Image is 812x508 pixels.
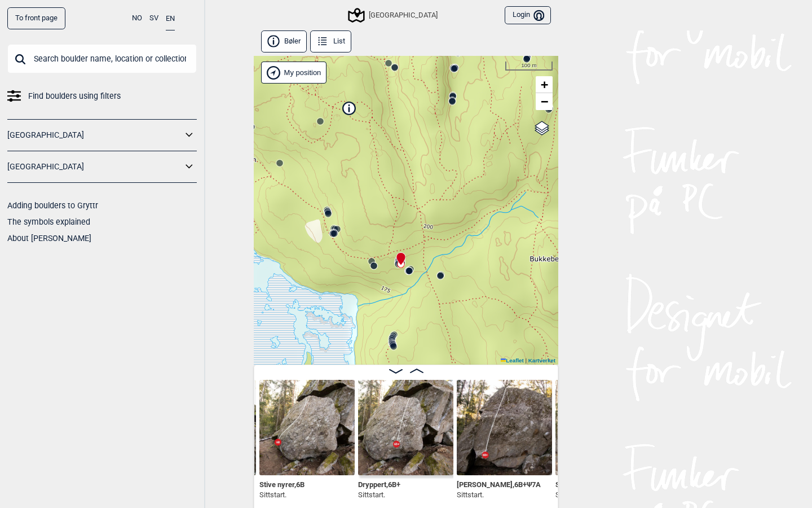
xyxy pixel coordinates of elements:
img: Stay here [555,380,651,475]
button: List [310,30,351,52]
span: Find boulders using filters [28,88,121,104]
div: 100 m [505,62,553,71]
button: EN [166,7,175,30]
span: Stive nyrer , 6B [259,478,304,489]
span: | [525,357,527,364]
a: Zoom in [536,76,553,93]
p: Sittstart. [259,489,304,501]
div: Show my position [261,62,326,84]
a: The symbols explained [7,217,90,226]
button: SV [149,7,158,29]
div: [GEOGRAPHIC_DATA] [350,8,438,22]
a: Kartverket [528,357,555,364]
a: Find boulders using filters [7,88,197,104]
p: Sittstart. [358,489,400,501]
span: + [541,77,548,91]
img: William Dalton 200416 [457,380,552,475]
a: Zoom out [536,93,553,110]
a: Adding boulders to Gryttr [7,201,98,210]
a: Leaflet [501,357,524,364]
p: Sittstart. [555,489,601,501]
button: Login [505,6,551,25]
input: Search boulder name, location or collection [7,44,197,73]
a: [GEOGRAPHIC_DATA] [7,127,182,143]
button: NO [132,7,142,29]
img: Dryppert 210325 [358,380,453,475]
img: Stive nyrer 210325 [259,380,355,475]
p: Sittstart. [457,489,541,501]
span: − [541,94,548,108]
span: Dryppert , 6B+ [358,478,400,489]
a: About [PERSON_NAME] [7,234,91,243]
a: [GEOGRAPHIC_DATA] [7,159,182,175]
span: [PERSON_NAME] , 6B+ Ψ 7A [457,478,541,489]
button: Bøler [261,30,307,52]
a: Layers [531,116,553,141]
span: Stay here , 7C+ [555,478,601,489]
a: To front page [7,7,65,29]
